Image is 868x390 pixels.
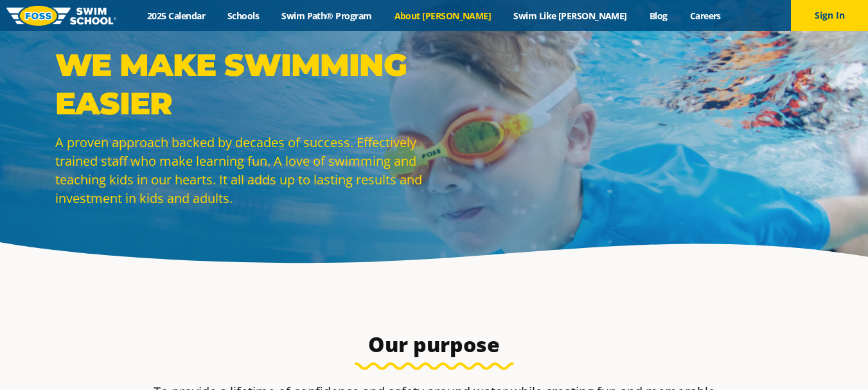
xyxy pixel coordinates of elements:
a: Blog [638,10,678,22]
a: Swim Like [PERSON_NAME] [502,10,639,22]
h3: Our purpose [131,332,738,357]
p: A proven approach backed by decades of success. Effectively trained staff who make learning fun. ... [55,133,428,208]
img: FOSS Swim School Logo [6,6,116,26]
a: About [PERSON_NAME] [383,10,502,22]
a: Schools [217,10,270,22]
a: 2025 Calendar [136,10,217,22]
a: Swim Path® Program [270,10,383,22]
a: Careers [678,10,732,22]
p: WE MAKE SWIMMING EASIER [55,46,428,123]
